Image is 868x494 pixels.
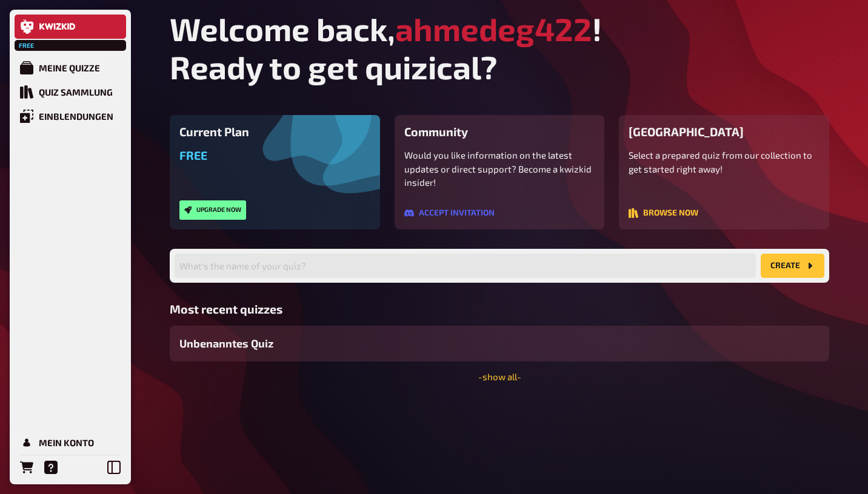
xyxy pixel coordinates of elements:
[39,111,113,122] div: Einblendungen
[395,10,592,48] span: ahmedeg422
[478,371,521,382] a: -show all-
[404,125,595,139] h3: Community
[39,87,113,97] div: Quiz Sammlung
[16,42,38,49] span: Free
[404,208,495,218] button: Accept invitation
[761,254,824,278] button: create
[404,148,595,189] p: Would you like information on the latest updates or direct support? Become a kwizkid insider!
[170,10,829,86] h1: Welcome back, ! Ready to get quizical?
[15,56,126,80] a: Meine Quizze
[179,125,370,139] h3: Current Plan
[179,148,207,162] span: Free
[179,335,273,352] span: Unbenanntes Quiz
[404,209,495,220] a: Accept invitation
[15,455,39,479] a: Bestellungen
[629,209,698,220] a: Browse now
[170,326,829,361] a: Unbenanntes Quiz
[175,254,756,278] input: What's the name of your quiz?
[15,104,126,128] a: Einblendungen
[39,455,63,479] a: Hilfe
[629,125,820,139] h3: [GEOGRAPHIC_DATA]
[39,62,100,73] div: Meine Quizze
[179,200,246,220] button: Upgrade now
[629,208,698,218] button: Browse now
[15,80,126,104] a: Quiz Sammlung
[170,302,829,316] h3: Most recent quizzes
[39,437,94,448] div: Mein Konto
[15,430,126,455] a: Mein Konto
[629,148,820,176] p: Select a prepared quiz from our collection to get started right away!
